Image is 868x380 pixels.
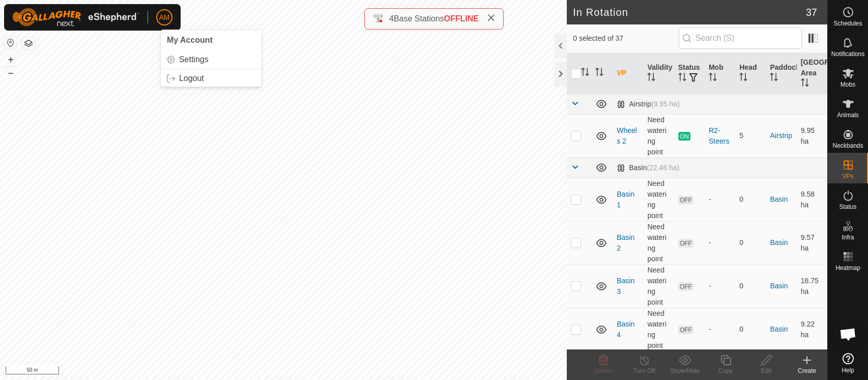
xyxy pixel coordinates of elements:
[797,308,827,351] td: 9.22 ha
[833,319,863,349] a: Open chat
[651,100,680,108] span: (9.95 ha)
[159,12,170,23] span: AM
[647,164,679,172] span: (22.46 ha)
[746,366,787,375] div: Edit
[394,14,444,23] span: Base Stations
[678,282,693,291] span: OFF
[678,132,690,141] span: ON
[595,69,603,77] p-sorticon: Activate to sort
[617,233,634,252] a: Basin 2
[735,308,766,351] td: 0
[839,204,856,210] span: Status
[770,131,792,140] a: Airstrip
[573,33,678,44] span: 0 selected of 37
[444,14,479,23] span: OFFLINE
[294,367,324,376] a: Contact Us
[831,51,864,57] span: Notifications
[678,239,693,248] span: OFF
[709,324,731,335] div: -
[581,69,589,77] p-sorticon: Activate to sort
[770,195,788,203] a: Basin
[643,53,674,94] th: Validity
[770,74,778,83] p-sorticon: Activate to sort
[617,190,634,209] a: Basin 1
[735,53,766,94] th: Head
[5,53,17,66] button: +
[835,265,860,271] span: Heatmap
[647,74,655,83] p-sorticon: Activate to sort
[643,308,674,351] td: Need watering point
[709,237,731,248] div: -
[179,74,204,83] span: Logout
[613,53,643,94] th: VP
[167,36,213,44] span: My Account
[617,100,680,108] div: Airstrip
[5,67,17,79] button: –
[705,366,746,375] div: Copy
[573,6,806,18] h2: In Rotation
[643,114,674,157] td: Need watering point
[770,238,788,247] a: Basin
[664,366,705,375] div: Show/Hide
[643,221,674,264] td: Need watering point
[617,126,637,145] a: Wheels 2
[770,325,788,333] a: Basin
[674,53,705,94] th: Status
[735,114,766,157] td: 5
[705,53,735,94] th: Mob
[832,143,863,149] span: Neckbands
[797,264,827,308] td: 16.75 ha
[739,74,747,83] p-sorticon: Activate to sort
[842,173,853,179] span: VPs
[735,221,766,264] td: 0
[797,221,827,264] td: 9.57 ha
[709,194,731,205] div: -
[595,367,613,374] span: Delete
[679,28,802,49] input: Search (S)
[617,277,634,295] a: Basin 3
[12,8,139,26] img: Gallagher Logo
[766,53,796,94] th: Paddock
[678,325,693,334] span: OFF
[643,264,674,308] td: Need watering point
[5,37,17,49] button: Reset Map
[842,367,854,373] span: Help
[161,70,262,87] a: Logout
[709,281,731,291] div: -
[678,196,693,204] span: OFF
[735,264,766,308] td: 0
[770,282,788,290] a: Basin
[22,37,35,49] button: Map Layers
[806,5,817,20] span: 37
[797,114,827,157] td: 9.95 ha
[617,164,679,172] div: Basin
[797,53,827,94] th: [GEOGRAPHIC_DATA] Area
[709,74,717,83] p-sorticon: Activate to sort
[837,112,859,118] span: Animals
[624,366,664,375] div: Turn Off
[179,56,209,64] span: Settings
[709,125,731,147] div: R2-Steers
[389,14,394,23] span: 4
[243,367,281,376] a: Privacy Policy
[833,20,862,26] span: Schedules
[643,178,674,221] td: Need watering point
[801,80,809,88] p-sorticon: Activate to sort
[735,178,766,221] td: 0
[617,320,634,339] a: Basin 4
[678,74,686,83] p-sorticon: Activate to sort
[797,178,827,221] td: 9.58 ha
[842,234,854,240] span: Infra
[787,366,827,375] div: Create
[161,51,262,68] a: Settings
[828,349,868,377] a: Help
[841,82,855,88] span: Mobs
